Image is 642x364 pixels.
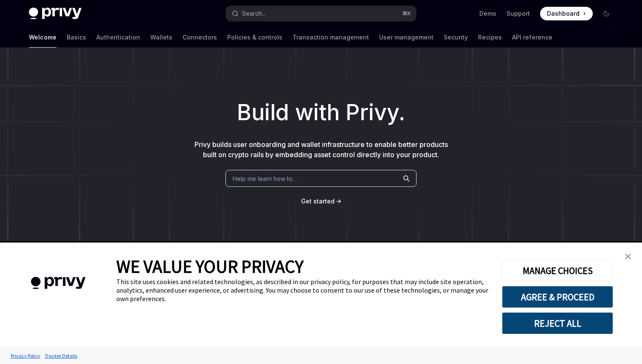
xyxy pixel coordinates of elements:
[183,27,217,48] a: Connectors
[502,286,613,308] button: AGREE & PROCEED
[67,27,86,48] a: Basics
[116,277,489,303] div: This site uses cookies and related technologies, as described in our privacy policy, for purposes...
[293,27,369,48] a: Transaction management
[116,255,304,277] span: WE VALUE YOUR PRIVACY
[444,27,468,48] a: Security
[502,312,613,334] button: REJECT ALL
[14,96,628,129] h1: Build with Privy.
[619,248,636,265] a: close banner
[8,348,42,363] a: Privacy Policy
[600,7,613,20] button: Toggle dark mode
[507,9,530,18] a: Support
[96,27,140,48] a: Authentication
[194,140,448,159] span: Privy builds user onboarding and wallet infrastructure to enable better products built on crypto ...
[227,27,282,48] a: Policies & controls
[540,7,593,20] a: Dashboard
[42,348,79,363] a: Tracker Details
[478,27,502,48] a: Recipes
[242,8,266,19] div: Search...
[625,254,631,260] img: close banner
[29,8,82,20] img: dark logo
[512,27,552,48] a: API reference
[29,27,56,48] a: Welcome
[150,27,172,48] a: Wallets
[301,198,335,205] span: Get started
[547,9,580,18] span: Dashboard
[479,9,496,18] a: Demo
[402,10,411,17] span: ⌘ K
[226,6,416,21] button: Search...⌘K
[379,27,434,48] a: User management
[233,174,297,183] span: Help me learn how to…
[301,197,335,206] a: Get started
[13,265,104,302] img: company logo
[502,260,613,282] button: MANAGE CHOICES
